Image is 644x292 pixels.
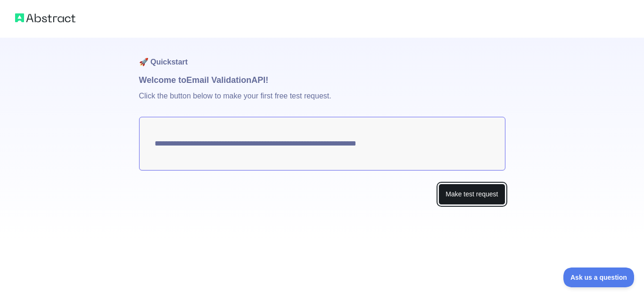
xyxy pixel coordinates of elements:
img: Abstract logo [15,11,75,24]
button: Make test request [438,184,505,205]
h1: Welcome to Email Validation API! [139,73,505,87]
h1: 🚀 Quickstart [139,38,505,73]
p: Click the button below to make your first free test request. [139,87,505,117]
iframe: Toggle Customer Support [563,268,635,287]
